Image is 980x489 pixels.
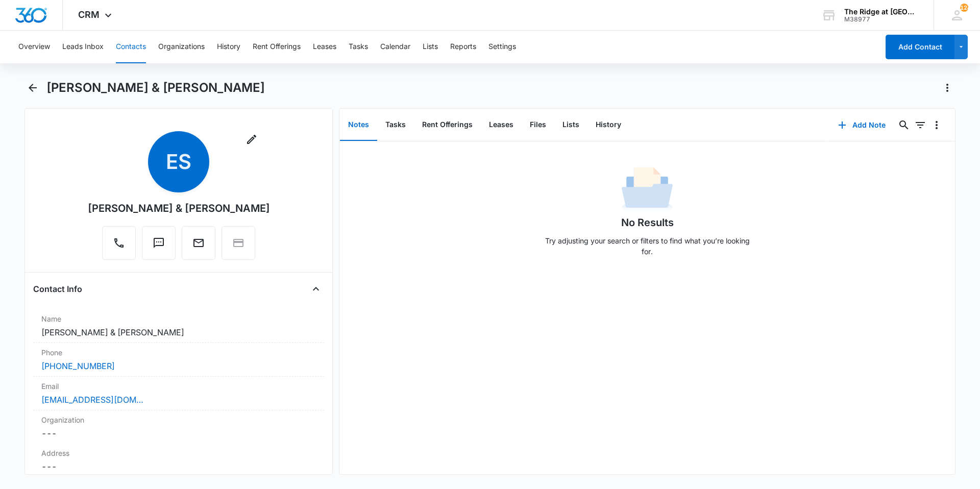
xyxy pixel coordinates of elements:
button: Close [308,281,324,297]
button: Notes [340,109,377,141]
a: [EMAIL_ADDRESS][DOMAIN_NAME] [41,394,143,406]
button: Add Note [828,113,896,137]
button: Actions [939,80,955,96]
button: Email [182,226,215,260]
button: Files [522,109,554,141]
dd: --- [41,427,316,439]
button: Text [142,226,176,260]
dd: [PERSON_NAME] & [PERSON_NAME] [41,326,316,338]
div: [PERSON_NAME] & [PERSON_NAME] [88,201,270,216]
div: Phone[PHONE_NUMBER] [33,343,324,377]
button: Lists [554,109,587,141]
label: Phone [41,347,316,358]
button: Lists [423,31,438,63]
a: Call [102,242,136,251]
button: Organizations [158,31,205,63]
div: Address--- [33,444,324,477]
h1: [PERSON_NAME] & [PERSON_NAME] [46,80,265,95]
button: History [217,31,240,63]
p: Try adjusting your search or filters to find what you’re looking for. [540,235,754,257]
div: Name[PERSON_NAME] & [PERSON_NAME] [33,309,324,343]
button: Overview [18,31,50,63]
div: Email[EMAIL_ADDRESS][DOMAIN_NAME] [33,377,324,410]
div: Organization--- [33,410,324,444]
button: History [587,109,629,141]
button: Filters [912,117,928,133]
button: Search... [896,117,912,133]
label: Email [41,381,316,392]
img: No Data [622,164,673,215]
div: notifications count [960,4,968,12]
button: Overflow Menu [928,117,945,133]
label: Organization [41,414,316,425]
button: Reports [450,31,476,63]
button: Tasks [377,109,414,141]
button: Calendar [380,31,410,63]
button: Leases [481,109,522,141]
button: Rent Offerings [414,109,481,141]
span: CRM [78,9,100,20]
a: Email [182,242,215,251]
button: Tasks [349,31,368,63]
a: [PHONE_NUMBER] [41,360,115,372]
button: Back [24,80,40,96]
h1: No Results [621,215,674,230]
button: Rent Offerings [253,31,301,63]
button: Add Contact [886,35,954,59]
span: 124 [960,4,968,12]
span: ES [148,131,209,192]
label: Name [41,313,316,324]
div: account id [844,16,919,23]
div: account name [844,8,919,16]
button: Leads Inbox [62,31,104,63]
label: Address [41,448,316,458]
dd: --- [41,460,316,473]
button: Contacts [116,31,146,63]
a: Text [142,242,176,251]
button: Call [102,226,136,260]
h4: Contact Info [33,283,82,295]
button: Leases [313,31,336,63]
button: Settings [488,31,516,63]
